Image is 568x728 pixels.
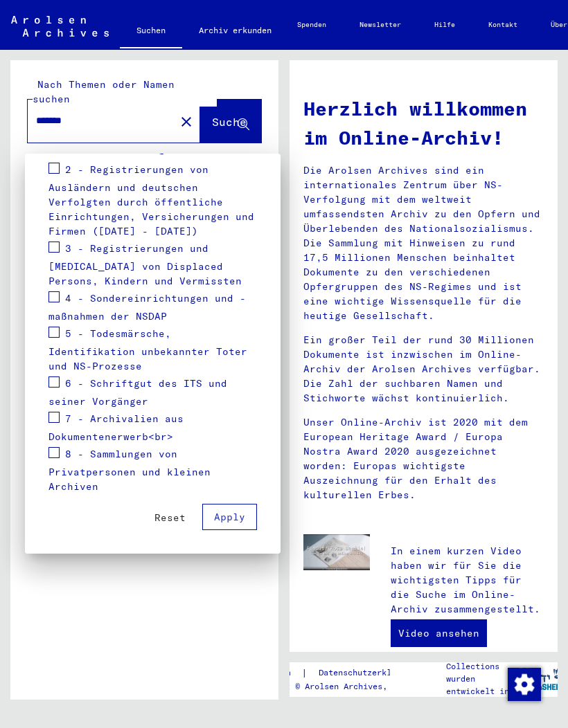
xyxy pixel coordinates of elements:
[48,242,242,288] span: 3 - Registrierungen und [MEDICAL_DATA] von Displaced Persons, Kindern und Vermissten
[508,668,541,701] img: Zustimmung ändern
[214,511,245,523] span: Apply
[154,511,186,524] span: Reset
[507,667,540,700] div: Zustimmung ändern
[48,163,254,238] span: 2 - Registrierungen von Ausländern und deutschen Verfolgten durch öffentliche Einrichtungen, Vers...
[48,448,211,493] span: 8 - Sammlungen von Privatpersonen und kleinen Archiven
[48,377,227,408] span: 6 - Schriftgut des ITS und seiner Vorgänger
[48,412,184,444] span: 7 - Archivalien aus Dokumentenerwerb<br>
[202,504,257,530] button: Apply
[143,505,197,530] button: Reset
[48,292,246,323] span: 4 - Sondereinrichtungen und -maßnahmen der NSDAP
[48,327,247,373] span: 5 - Todesmärsche, Identifikation unbekannter Toter und NS-Prozesse
[65,143,227,155] span: 1 - Inhaftierungsdokumente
